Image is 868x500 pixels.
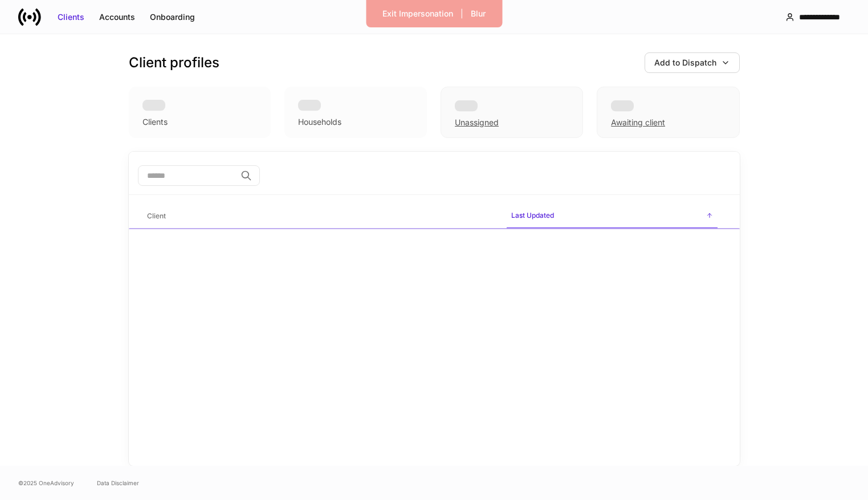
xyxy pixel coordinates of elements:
[92,8,142,26] button: Accounts
[375,5,461,23] button: Exit Impersonation
[298,116,341,128] div: Households
[129,54,219,72] h3: Client profiles
[142,116,168,128] div: Clients
[441,87,583,138] div: Unassigned
[18,478,74,487] span: © 2025 OneAdvisory
[597,87,739,138] div: Awaiting client
[471,8,486,19] div: Blur
[142,8,202,26] button: Onboarding
[99,11,135,23] div: Accounts
[142,205,498,228] span: Client
[150,11,195,23] div: Onboarding
[645,52,740,73] button: Add to Dispatch
[147,210,166,221] h6: Client
[507,204,718,229] span: Last Updated
[58,11,84,23] div: Clients
[50,8,92,26] button: Clients
[97,478,139,487] a: Data Disclaimer
[463,5,493,23] button: Blur
[654,57,716,68] div: Add to Dispatch
[455,117,499,128] div: Unassigned
[611,117,665,128] div: Awaiting client
[511,210,554,221] h6: Last Updated
[382,8,453,19] div: Exit Impersonation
